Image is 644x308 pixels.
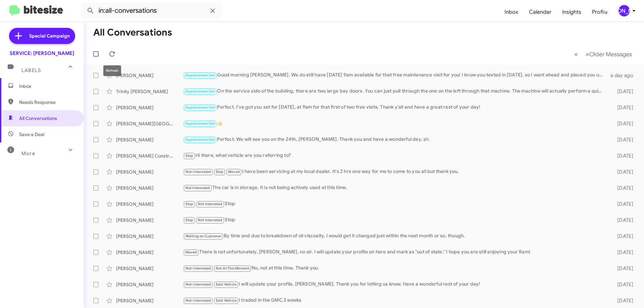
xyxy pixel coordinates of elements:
[185,89,215,94] span: Appointment Set
[183,152,606,160] div: Hi there, what vehicle are you referring to?
[216,298,236,303] span: Sold Vehicle
[586,50,589,58] span: »
[183,216,606,224] div: Stop
[613,5,637,16] button: [PERSON_NAME]
[185,170,211,174] span: Not-Interested
[606,152,639,159] div: [DATE]
[10,50,74,57] div: SERVICE: [PERSON_NAME]
[606,281,639,288] div: [DATE]
[116,201,183,207] div: [PERSON_NAME]
[606,265,639,272] div: [DATE]
[606,233,639,240] div: [DATE]
[116,104,183,111] div: [PERSON_NAME]
[183,104,606,111] div: Perfect. I've got you set for [DATE], at 9am for that first of two free visits. Thank y'all and h...
[570,47,582,61] button: Previous
[185,186,210,190] span: Not Interested
[183,232,606,240] div: By time and due to breakdown of oil viscosity, I would get it changed just within the next month ...
[21,150,35,157] span: More
[93,27,172,38] h1: All Conversations
[606,297,639,304] div: [DATE]
[606,169,639,175] div: [DATE]
[606,201,639,207] div: [DATE]
[228,170,240,174] span: Moved
[9,28,75,44] a: Special Campaign
[116,152,183,159] div: [PERSON_NAME] Construc
[183,120,606,127] div: 👍
[185,137,215,142] span: Appointment Set
[183,71,606,79] div: Good morning [PERSON_NAME]. We do still have [DATE] 9am available for that free maintenance visit...
[619,5,630,16] div: [PERSON_NAME]
[185,153,194,158] span: Stop
[185,266,211,270] span: Not-Interested
[606,136,639,143] div: [DATE]
[19,115,57,122] span: All Conversations
[183,264,606,272] div: No, not at this time. Thank you
[185,218,194,222] span: Stop
[499,2,524,22] a: Inbox
[183,297,606,304] div: I traded in the GMC 3 weeks
[198,202,223,206] span: Not Interested
[198,218,223,222] span: Not Interested
[216,170,224,174] span: Stop
[183,184,606,192] div: The car is in storage. It is not being actively used at this time.
[606,104,639,111] div: [DATE]
[103,65,121,76] div: Refresh
[185,202,194,206] span: Stop
[185,298,211,303] span: Not-Interested
[606,249,639,256] div: [DATE]
[185,105,215,110] span: Appointment Set
[116,249,183,256] div: [PERSON_NAME]
[183,281,606,288] div: I will update your profile, [PERSON_NAME]. Thank you for letting us know. Have a wonderful rest o...
[116,297,183,304] div: [PERSON_NAME]
[183,87,606,95] div: On the service side of the building, there are two large bay doors. You can just pull through the...
[19,83,76,89] span: Inbox
[216,282,236,287] span: Sold Vehicle
[19,131,44,138] span: Save a Deal
[587,2,613,22] a: Profile
[216,266,250,270] span: Not At This Moment
[116,72,183,79] div: [PERSON_NAME]
[19,99,76,106] span: Needs Response
[183,136,606,143] div: Perfect. We will see you on the 24th, [PERSON_NAME]. Thank you and have a wonderful day, sir.
[116,120,183,127] div: [PERSON_NAME][GEOGRAPHIC_DATA]
[185,121,215,126] span: Appointment Set
[606,217,639,224] div: [DATE]
[116,265,183,272] div: [PERSON_NAME]
[574,50,578,58] span: «
[557,2,587,22] a: Insights
[524,2,557,22] a: Calendar
[29,33,70,39] span: Special Campaign
[116,88,183,95] div: Trinity [PERSON_NAME]
[582,47,636,61] button: Next
[183,200,606,208] div: Stop
[81,3,222,19] input: Search
[116,136,183,143] div: [PERSON_NAME]
[589,51,632,58] span: Older Messages
[183,168,606,176] div: I have been servicing at my local dealer. It's 2 hrs one way for me to come to you all but thank ...
[183,248,606,256] div: There is not unfortunately, [PERSON_NAME], no sir. I will update your profile on here and mark as...
[116,281,183,288] div: [PERSON_NAME]
[185,250,197,254] span: Moved
[116,169,183,175] div: [PERSON_NAME]
[571,47,636,61] nav: Page navigation example
[116,185,183,191] div: [PERSON_NAME]
[185,73,215,77] span: Appointment Set
[606,120,639,127] div: [DATE]
[116,217,183,224] div: [PERSON_NAME]
[21,67,41,73] span: Labels
[606,88,639,95] div: [DATE]
[185,234,222,238] span: Waiting on Customer
[185,282,211,287] span: Not-Interested
[116,233,183,240] div: [PERSON_NAME]
[606,185,639,191] div: [DATE]
[606,72,639,79] div: a day ago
